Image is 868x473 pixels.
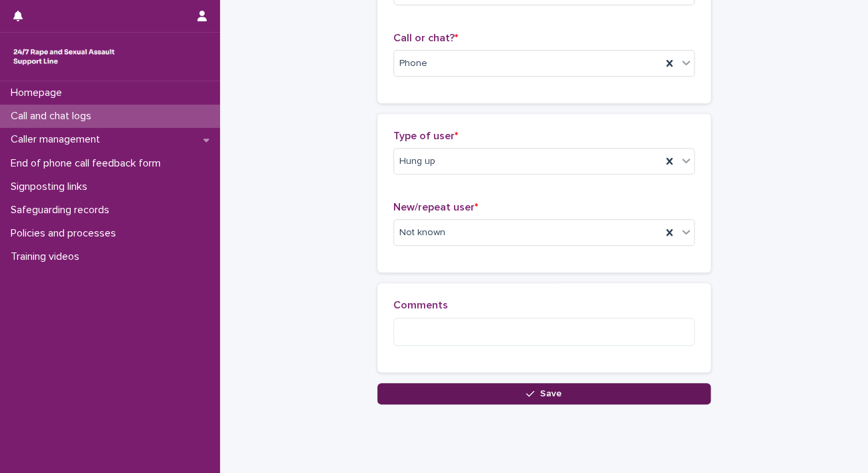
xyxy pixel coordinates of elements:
[393,131,458,141] span: Type of user
[393,202,478,213] span: New/repeat user
[5,181,98,193] p: Signposting links
[377,383,711,404] button: Save
[5,87,73,99] p: Homepage
[399,155,435,169] span: Hung up
[11,43,117,70] img: rhQMoQhaT3yELyF149Cw
[540,389,562,398] span: Save
[5,110,102,123] p: Call and chat logs
[393,300,448,310] span: Comments
[5,204,120,217] p: Safeguarding records
[393,33,458,43] span: Call or chat?
[399,57,427,71] span: Phone
[5,133,111,146] p: Caller management
[399,226,445,240] span: Not known
[5,227,127,240] p: Policies and processes
[5,157,171,170] p: End of phone call feedback form
[5,250,90,263] p: Training videos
